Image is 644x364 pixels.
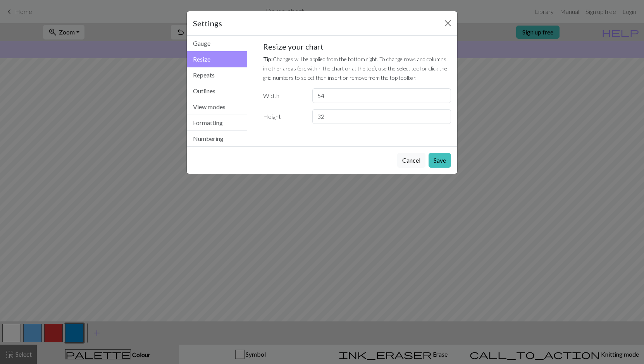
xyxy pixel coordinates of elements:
[397,153,425,168] button: Cancel
[429,153,451,168] button: Save
[187,115,247,131] button: Formatting
[263,56,273,62] strong: Tip:
[263,56,447,81] small: Changes will be applied from the bottom right. To change rows and columns in other areas (e.g. wi...
[187,36,247,52] button: Gauge
[193,17,222,29] h5: Settings
[187,131,247,146] button: Numbering
[187,83,247,99] button: Outlines
[263,42,451,51] h5: Resize your chart
[258,109,308,124] label: Height
[187,67,247,83] button: Repeats
[442,17,454,29] button: Close
[187,99,247,115] button: View modes
[187,51,247,67] button: Resize
[258,88,308,103] label: Width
